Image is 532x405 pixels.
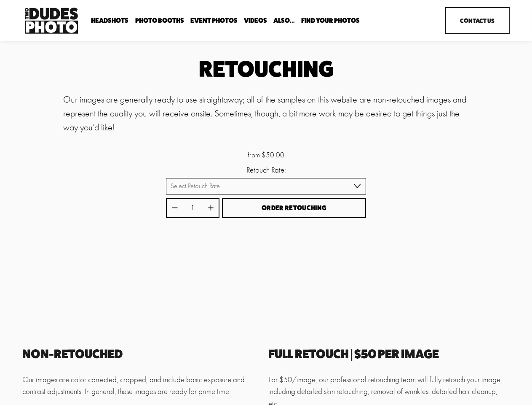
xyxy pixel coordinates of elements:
a: folder dropdown [273,16,295,24]
div: from $50.00 [166,149,366,160]
div: Quantity [166,198,219,218]
span: Find Your Photos [301,17,360,24]
span: Headshots [91,17,128,24]
a: Event Photos [190,16,238,24]
button: Increase quantity by 1 [207,204,214,211]
button: Order Retouching [222,198,366,219]
select: Select Retouch Rate [166,178,366,194]
span: Order Retouching [262,204,326,212]
h3: FULL RETOUCH | $50 Per Image [268,348,510,360]
span: Photo Booths [135,17,184,24]
a: Contact Us [445,7,510,34]
label: Retouch Rate: [166,165,366,175]
img: Two Dudes Photo | Headshots, Portraits &amp; Photo Booths [22,5,80,36]
a: folder dropdown [91,16,128,24]
h1: Retouching [63,59,468,79]
a: Videos [244,16,267,24]
button: Decrease quantity by 1 [171,204,178,211]
a: folder dropdown [301,16,360,24]
a: folder dropdown [135,16,184,24]
h3: NON-RETOUCHED [22,348,264,360]
p: Our images are generally ready to use straightaway; all of the samples on this website are non-re... [63,93,468,135]
p: Our images are color corrected, cropped, and include basic exposure and contrast adjustments. In ... [22,374,264,398]
span: Also... [273,17,295,24]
